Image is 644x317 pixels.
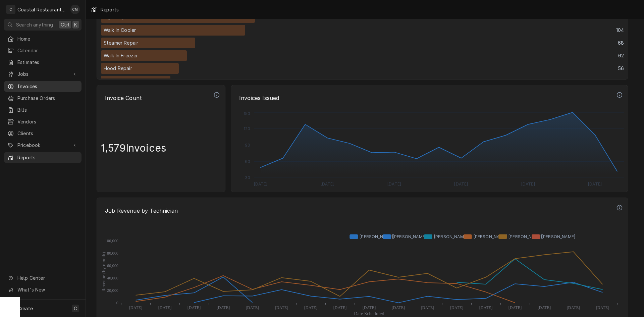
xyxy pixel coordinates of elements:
span: Bills [17,106,78,113]
text: 0 [116,301,118,305]
text: Date Scheduled [354,311,384,316]
span: K [74,21,77,28]
span: Clients [17,130,78,137]
text: [DATE] [187,305,201,310]
div: C [6,5,15,14]
text: [DATE] [158,305,172,310]
button: Walk In Cooler [101,25,607,36]
text: [DATE] [567,305,580,310]
text: [DATE] [450,305,464,310]
text: [DATE] [246,305,259,310]
a: Go to Pricebook [4,140,82,151]
p: Job Revenue by Technician [101,203,615,218]
tspan: [DATE] [588,181,602,187]
text: [PERSON_NAME] [474,234,507,239]
text: [DATE] [421,305,434,310]
span: C [74,305,77,312]
span: Vendors [17,118,78,125]
a: Purchase Orders [4,93,82,104]
text: [DATE] [596,305,609,310]
tspan: [DATE] [321,181,334,187]
a: Reports [4,152,82,163]
text: [DATE] [392,305,405,310]
button: Search anythingCtrlK [4,19,82,31]
text: 40,000 [107,276,118,280]
text: [PERSON_NAME] [360,234,393,239]
text: [DATE] [217,305,230,310]
button: Combi Oven Repair [101,76,607,87]
text: 80,000 [107,251,118,256]
tspan: 150 [244,111,250,116]
text: [DATE] [479,305,493,310]
a: Go to What's New [4,284,82,295]
div: Chad McMaster's Avatar [70,5,80,14]
div: CM [70,5,80,14]
text: [DATE] [129,305,143,310]
tspan: [DATE] [254,181,268,187]
tspan: 30 [245,175,250,180]
p: 104 [616,28,624,33]
p: Walk In Cooler [104,27,136,34]
button: Walk In Freezer [101,50,607,61]
p: 56 [618,66,624,71]
text: [DATE] [304,305,318,310]
text: [PERSON_NAME] [434,234,468,239]
span: Reports [17,154,78,161]
a: Go to Help Center [4,272,82,283]
tspan: 90 [245,143,250,148]
span: Home [17,35,78,42]
span: Jobs [17,70,68,77]
a: Bills [4,104,82,115]
p: Invoices Issued [235,91,615,105]
p: 1,579 Invoices [101,108,166,188]
span: Ctrl [61,21,69,28]
a: Invoices [4,81,82,92]
a: Go to Jobs [4,68,82,80]
text: 60,000 [107,263,118,268]
span: Search anything [16,21,53,28]
span: Calendar [17,47,78,54]
span: Estimates [17,59,78,66]
span: Create [17,306,33,311]
span: Pricebook [17,142,68,149]
a: Home [4,33,82,44]
text: Revenue (by month) [101,252,107,292]
text: [PERSON_NAME] [542,234,575,239]
button: Steamer Repair [101,38,607,48]
tspan: 120 [244,126,250,131]
a: Calendar [4,45,82,56]
text: [PERSON_NAME] [508,234,542,239]
text: 20,000 [107,288,118,293]
p: Hood Repair [104,65,132,72]
span: Help Center [17,274,77,281]
p: Combi Oven Repair [104,78,147,85]
a: Vendors [4,116,82,127]
a: Estimates [4,57,82,68]
tspan: 60 [245,159,250,164]
p: Invoice Count [101,91,212,105]
button: Hood Repair [101,63,607,74]
text: [DATE] [333,305,347,310]
span: Invoices [17,83,78,90]
text: [PERSON_NAME] [393,234,426,239]
text: [DATE] [538,305,551,310]
a: Clients [4,128,82,139]
tspan: [DATE] [521,181,535,187]
text: 100,000 [105,239,118,243]
span: What's New [17,286,77,293]
text: [DATE] [275,305,288,310]
p: Steamer Repair [104,40,138,46]
p: 68 [618,41,624,45]
div: Coastal Restaurant Repair [17,6,67,13]
tspan: [DATE] [387,181,401,187]
p: Walk In Freezer [104,52,138,59]
text: [DATE] [363,305,376,310]
tspan: [DATE] [454,181,468,187]
text: [DATE] [508,305,522,310]
p: 62 [618,53,624,58]
span: Purchase Orders [17,95,78,102]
